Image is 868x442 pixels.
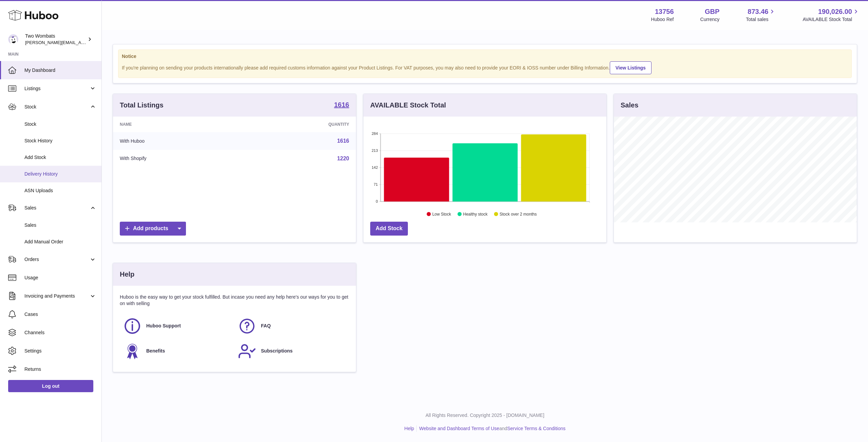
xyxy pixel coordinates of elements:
[24,205,89,211] span: Sales
[621,101,638,110] h3: Sales
[146,323,181,329] span: Huboo Support
[432,212,451,217] text: Low Stock
[24,67,96,74] span: My Dashboard
[8,380,93,392] a: Log out
[610,61,652,74] a: View Listings
[655,7,674,16] strong: 13756
[334,101,350,108] strong: 1616
[261,348,293,354] span: Subscriptions
[705,7,719,16] strong: GBP
[24,239,96,245] span: Add Manual Order
[113,117,244,132] th: Name
[24,275,96,281] span: Usage
[8,34,18,44] img: philip.carroll@twowombats.com
[372,165,378,169] text: 142
[24,311,96,318] span: Cases
[24,348,96,354] span: Settings
[146,348,165,354] span: Benefits
[748,7,768,16] span: 873.46
[120,294,349,307] p: Huboo is the easy way to get your stock fulfilled. But incase you need any help here's our ways f...
[417,425,565,432] li: and
[120,270,134,279] h3: Help
[25,33,86,46] div: Two Wombats
[24,85,89,92] span: Listings
[120,222,186,236] a: Add products
[238,342,346,360] a: Subscriptions
[370,222,408,236] a: Add Stock
[376,199,378,203] text: 0
[24,366,96,373] span: Returns
[507,426,566,431] a: Service Terms & Conditions
[24,121,96,127] span: Stock
[419,426,499,431] a: Website and Dashboard Terms of Use
[337,156,349,161] a: 1220
[404,426,414,431] a: Help
[24,138,96,144] span: Stock History
[24,329,96,336] span: Channels
[24,256,89,263] span: Orders
[372,148,378,153] text: 213
[746,16,776,23] span: Total sales
[24,171,96,177] span: Delivery History
[651,16,674,23] div: Huboo Ref
[370,101,446,110] h3: AVAILABLE Stock Total
[24,104,89,110] span: Stock
[463,212,488,217] text: Healthy stock
[374,182,378,186] text: 71
[334,101,350,109] a: 1616
[24,293,89,299] span: Invoicing and Payments
[24,154,96,161] span: Add Stock
[113,150,244,167] td: With Shopify
[746,7,776,23] a: 873.46 Total sales
[122,60,848,74] div: If you're planning on sending your products internationally please add required customs informati...
[244,117,356,132] th: Quantity
[24,187,96,194] span: ASN Uploads
[120,101,164,110] h3: Total Listings
[122,53,848,60] strong: Notice
[337,138,349,144] a: 1616
[238,317,346,335] a: FAQ
[123,342,231,360] a: Benefits
[499,212,536,217] text: Stock over 2 months
[24,222,96,228] span: Sales
[123,317,231,335] a: Huboo Support
[700,16,720,23] div: Currency
[113,132,244,150] td: With Huboo
[803,7,860,23] a: 190,026.00 AVAILABLE Stock Total
[372,132,378,136] text: 284
[261,323,271,329] span: FAQ
[803,16,860,23] span: AVAILABLE Stock Total
[818,7,852,16] span: 190,026.00
[107,412,863,419] p: All Rights Reserved. Copyright 2025 - [DOMAIN_NAME]
[25,40,172,45] span: [PERSON_NAME][EMAIL_ADDRESS][PERSON_NAME][DOMAIN_NAME]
